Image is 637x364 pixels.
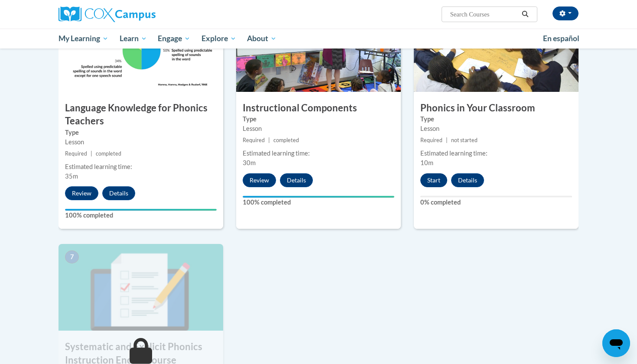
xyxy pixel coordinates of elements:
span: | [446,137,448,143]
span: | [268,137,270,143]
button: Details [280,173,313,187]
span: | [91,150,92,157]
div: Estimated learning time: [243,149,394,158]
button: Review [243,173,276,187]
h3: Phonics in Your Classroom [414,101,578,115]
label: Type [65,128,217,137]
span: About [247,33,276,44]
span: 10m [420,159,433,166]
iframe: Button to launch messaging window [602,329,630,357]
button: Review [65,186,98,200]
span: Explore [201,33,236,44]
div: Lesson [420,124,572,133]
span: completed [96,150,121,157]
div: Main menu [45,29,591,49]
a: En español [537,29,585,48]
button: Start [420,173,447,187]
div: Estimated learning time: [420,149,572,158]
a: Explore [196,29,242,49]
span: Required [65,150,87,157]
label: 0% completed [420,198,572,207]
button: Search [519,9,532,19]
input: Search Courses [449,9,519,19]
span: completed [273,137,299,143]
button: Details [451,173,484,187]
h3: Instructional Components [236,101,401,115]
button: Account Settings [552,6,578,20]
h3: Language Knowledge for Phonics Teachers [58,101,223,128]
span: En español [543,34,579,43]
div: Your progress [243,196,394,198]
div: Estimated learning time: [65,162,217,172]
label: 100% completed [65,211,217,220]
a: Engage [152,29,196,49]
span: Learn [120,33,147,44]
span: 7 [65,250,79,263]
img: Course Image [58,244,223,331]
a: Learn [114,29,153,49]
span: Required [420,137,442,143]
a: About [242,29,283,49]
label: Type [243,114,394,124]
span: My Learning [58,33,108,44]
label: Type [420,114,572,124]
label: 100% completed [243,198,394,207]
div: Your progress [65,209,217,211]
div: Lesson [65,137,217,147]
a: My Learning [53,29,114,49]
img: Cox Campus [58,6,156,22]
div: Lesson [243,124,394,133]
span: 35m [65,172,78,180]
span: Required [243,137,265,143]
a: Cox Campus [58,6,223,22]
span: 30m [243,159,256,166]
span: not started [451,137,478,143]
span: Engage [158,33,190,44]
button: Details [102,186,135,200]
